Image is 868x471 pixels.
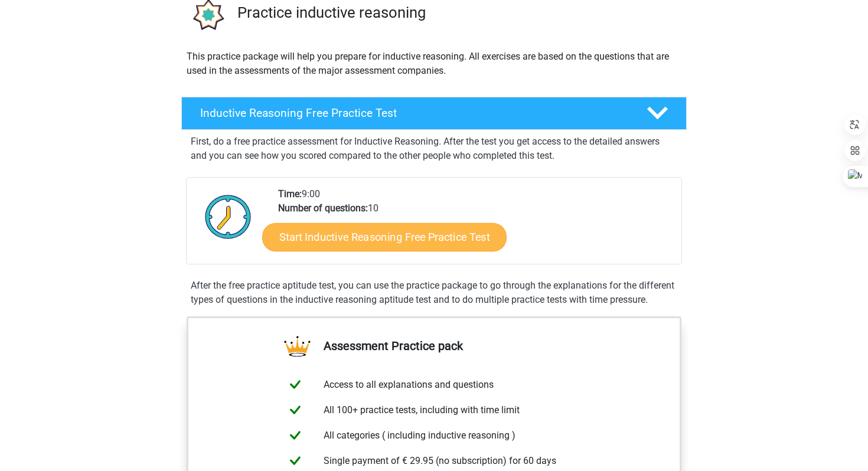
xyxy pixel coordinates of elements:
p: First, do a free practice assessment for Inductive Reasoning. After the test you get access to th... [191,135,677,163]
b: Time: [278,188,302,199]
div: After the free practice aptitude test, you can use the practice package to go through the explana... [186,279,682,307]
div: 9:00 10 [269,187,681,264]
a: Start Inductive Reasoning Free Practice Test [262,223,507,251]
img: Clock [198,187,258,246]
b: Number of questions: [278,202,368,214]
a: Inductive Reasoning Free Practice Test [177,97,691,130]
h4: Inductive Reasoning Free Practice Test [200,106,628,120]
p: This practice package will help you prepare for inductive reasoning. All exercises are based on t... [187,50,681,78]
h3: Practice inductive reasoning [237,4,677,22]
